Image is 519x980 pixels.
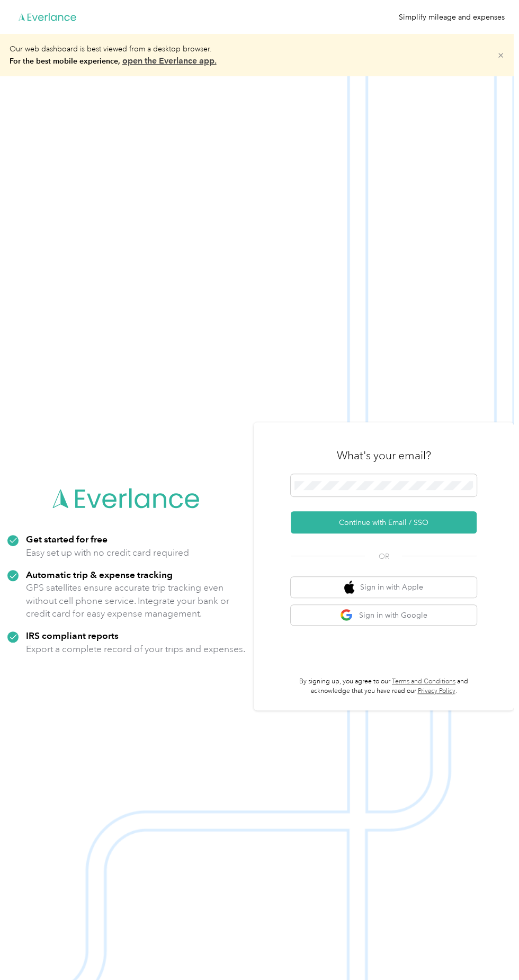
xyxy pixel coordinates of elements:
img: apple logo [344,581,355,594]
h3: What's your email? [336,448,431,463]
p: Our web dashboard is best viewed from a desktop browser. [10,43,217,67]
b: For the best mobile experience, [10,57,217,66]
p: Export a complete record of your trips and expenses. [26,643,245,656]
strong: Automatic trip & expense tracking [26,569,173,580]
p: Easy set up with no credit card required [26,546,189,559]
button: apple logoSign in with Apple [291,577,477,598]
span: OR [365,551,402,562]
a: Terms and Conditions [392,678,455,685]
p: GPS satellites ensure accurate trip tracking even without cell phone service. Integrate your bank... [26,581,246,620]
button: Continue with Email / SSO [291,511,477,533]
p: By signing up, you agree to our and acknowledge that you have read our . [291,677,477,696]
div: Simplify mileage and expenses [399,12,505,23]
strong: Get started for free [26,533,108,545]
button: google logoSign in with Google [291,605,477,626]
a: open the Everlance app. [122,56,217,66]
img: google logo [340,609,353,622]
strong: IRS compliant reports [26,630,119,641]
a: Privacy Policy [417,687,455,695]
